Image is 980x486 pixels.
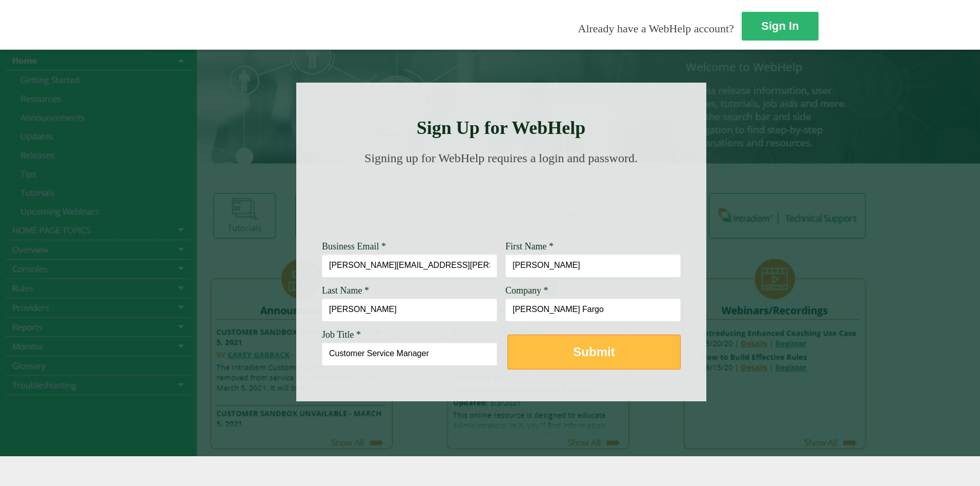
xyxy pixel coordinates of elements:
[364,151,638,165] span: Signing up for WebHelp requires a login and password.
[742,12,819,41] a: Sign In
[328,176,675,227] img: Need Credentials? Sign up below. Have Credentials? Use the sign-in button.
[505,241,554,251] span: First Name *
[322,285,369,296] span: Last Name *
[507,335,681,370] button: Submit
[505,285,548,296] span: Company *
[322,241,386,251] span: Business Email *
[578,22,734,35] span: Already have a WebHelp account?
[417,118,586,138] strong: Sign Up for WebHelp
[322,329,361,340] span: Job Title *
[573,345,615,359] strong: Submit
[761,20,799,32] strong: Sign In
